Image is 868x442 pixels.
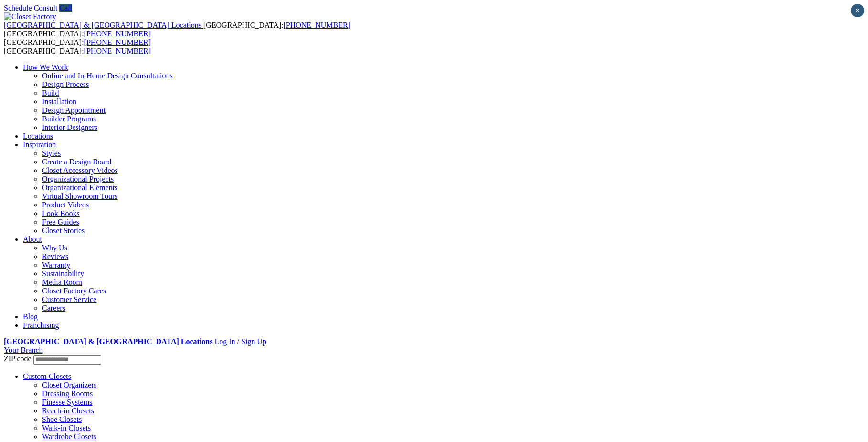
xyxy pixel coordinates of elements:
[42,287,106,295] a: Closet Factory Cares
[42,89,59,97] a: Build
[42,432,96,441] a: Wardrobe Closets
[23,313,38,321] a: Blog
[4,337,212,345] a: [GEOGRAPHIC_DATA] & [GEOGRAPHIC_DATA] Locations
[42,166,118,174] a: Closet Accessory Videos
[84,30,151,38] a: [PHONE_NUMBER]
[851,4,864,17] button: Close
[59,4,72,12] a: Call
[23,140,56,149] a: Inspiration
[42,398,92,406] a: Finesse Systems
[4,21,201,29] span: [GEOGRAPHIC_DATA] & [GEOGRAPHIC_DATA] Locations
[42,252,68,260] a: Reviews
[4,38,151,55] span: [GEOGRAPHIC_DATA]: [GEOGRAPHIC_DATA]:
[42,244,67,252] a: Why Us
[42,226,85,235] a: Closet Stories
[84,47,151,55] a: [PHONE_NUMBER]
[4,21,203,29] a: [GEOGRAPHIC_DATA] & [GEOGRAPHIC_DATA] Locations
[42,123,97,131] a: Interior Designers
[42,175,114,183] a: Organizational Projects
[4,346,42,354] a: Your Branch
[23,372,71,380] a: Custom Closets
[42,115,96,123] a: Builder Programs
[4,21,350,38] span: [GEOGRAPHIC_DATA]: [GEOGRAPHIC_DATA]:
[42,424,91,432] a: Walk-in Closets
[42,183,117,192] a: Organizational Elements
[42,261,70,269] a: Warranty
[4,4,57,12] a: Schedule Consult
[42,389,93,398] a: Dressing Rooms
[23,235,42,243] a: About
[42,295,96,303] a: Customer Service
[42,106,106,114] a: Design Appointment
[4,355,32,363] span: ZIP code
[42,158,111,166] a: Create a Design Board
[42,218,79,226] a: Free Guides
[42,415,82,423] a: Shoe Closets
[23,63,68,71] a: How We Work
[42,278,82,286] a: Media Room
[42,149,61,157] a: Styles
[283,21,350,29] a: [PHONE_NUMBER]
[42,201,89,209] a: Product Videos
[42,270,84,278] a: Sustainability
[42,192,118,200] a: Virtual Showroom Tours
[23,132,53,140] a: Locations
[23,321,59,329] a: Franchising
[42,97,76,106] a: Installation
[42,304,65,312] a: Careers
[42,381,97,389] a: Closet Organizers
[214,337,266,345] a: Log In / Sign Up
[42,407,94,415] a: Reach-in Closets
[4,12,56,21] img: Closet Factory
[33,355,101,365] input: Enter your Zip code
[42,209,80,217] a: Look Books
[84,38,151,46] a: [PHONE_NUMBER]
[42,72,173,80] a: Online and In-Home Design Consultations
[42,80,89,88] a: Design Process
